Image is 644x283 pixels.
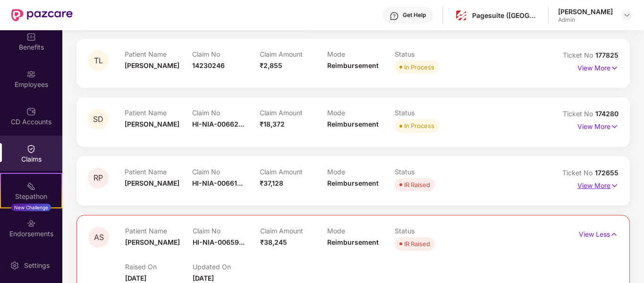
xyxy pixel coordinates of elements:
span: Ticket No [563,110,595,118]
p: Mode [327,227,395,235]
div: Stepathon [1,192,61,201]
p: Claim No [192,50,260,58]
span: Reimbursement [327,179,379,187]
div: IR Raised [404,239,430,249]
span: ₹38,245 [260,238,287,246]
span: HI-NIA-00661... [192,179,243,187]
img: pagesuite-logo-center.png [454,9,468,22]
p: Claim Amount [260,50,327,58]
img: svg+xml;base64,PHN2ZyB4bWxucz0iaHR0cDovL3d3dy53My5vcmcvMjAwMC9zdmciIHdpZHRoPSIyMSIgaGVpZ2h0PSIyMC... [26,181,36,191]
p: Updated On [193,263,260,271]
img: svg+xml;base64,PHN2ZyBpZD0iRHJvcGRvd24tMzJ4MzIiIHhtbG5zPSJodHRwOi8vd3d3LnczLm9yZy8yMDAwL3N2ZyIgd2... [623,11,631,19]
p: Status [395,109,462,117]
img: svg+xml;base64,PHN2ZyBpZD0iQ2xhaW0iIHhtbG5zPSJodHRwOi8vd3d3LnczLm9yZy8yMDAwL3N2ZyIgd2lkdGg9IjIwIi... [26,144,36,154]
img: svg+xml;base64,PHN2ZyBpZD0iQmVuZWZpdHMiIHhtbG5zPSJodHRwOi8vd3d3LnczLm9yZy8yMDAwL3N2ZyIgd2lkdGg9Ij... [26,32,36,42]
img: svg+xml;base64,PHN2ZyBpZD0iQ0RfQWNjb3VudHMiIGRhdGEtbmFtZT0iQ0QgQWNjb3VudHMiIHhtbG5zPSJodHRwOi8vd3... [26,107,36,116]
div: [PERSON_NAME] [558,7,613,16]
span: ₹18,372 [260,120,285,128]
p: Claim Amount [260,168,327,176]
img: svg+xml;base64,PHN2ZyB4bWxucz0iaHR0cDovL3d3dy53My5vcmcvMjAwMC9zdmciIHdpZHRoPSIxNyIgaGVpZ2h0PSIxNy... [610,229,618,240]
p: Mode [327,168,395,176]
span: [PERSON_NAME] [125,238,180,246]
img: svg+xml;base64,PHN2ZyB4bWxucz0iaHR0cDovL3d3dy53My5vcmcvMjAwMC9zdmciIHdpZHRoPSIxNyIgaGVpZ2h0PSIxNy... [610,121,619,132]
p: View More [577,119,619,132]
p: Status [395,50,462,58]
p: Claim No [192,168,260,176]
span: AS [94,233,104,241]
span: 174280 [595,110,619,118]
p: Patient Name [125,109,192,117]
div: IR Raised [404,180,430,189]
div: Get Help [403,11,426,19]
div: Admin [558,16,613,24]
span: SD [93,115,103,123]
span: [PERSON_NAME] [125,179,179,187]
p: Claim No [192,109,260,117]
p: Patient Name [125,168,192,176]
span: [PERSON_NAME] [125,120,179,128]
p: Patient Name [125,227,193,235]
span: Reimbursement [327,120,379,128]
span: 172655 [595,169,619,177]
span: Ticket No [563,51,595,59]
p: View Less [579,227,618,240]
p: Mode [327,50,395,58]
p: Status [395,168,462,176]
span: Ticket No [562,169,595,177]
p: Raised On [125,263,193,271]
span: 177825 [595,51,619,59]
p: Patient Name [125,50,192,58]
img: svg+xml;base64,PHN2ZyBpZD0iSGVscC0zMngzMiIgeG1sbnM9Imh0dHA6Ly93d3cudzMub3JnLzIwMDAvc3ZnIiB3aWR0aD... [390,11,399,21]
span: ₹2,855 [260,61,282,69]
span: [DATE] [125,274,146,282]
span: [PERSON_NAME] [125,61,179,69]
div: Pagesuite ([GEOGRAPHIC_DATA]) Private Limited [472,11,538,20]
span: RP [93,174,103,182]
span: HI-NIA-00659... [193,238,245,246]
img: svg+xml;base64,PHN2ZyBpZD0iRW5kb3JzZW1lbnRzIiB4bWxucz0iaHR0cDovL3d3dy53My5vcmcvMjAwMC9zdmciIHdpZH... [26,219,36,228]
p: View More [577,60,619,73]
div: New Challenge [11,204,51,211]
img: svg+xml;base64,PHN2ZyBpZD0iU2V0dGluZy0yMHgyMCIgeG1sbnM9Imh0dHA6Ly93d3cudzMub3JnLzIwMDAvc3ZnIiB3aW... [10,261,19,270]
p: Claim Amount [260,109,327,117]
div: Settings [21,261,52,270]
p: View More [577,178,619,191]
p: Claim Amount [260,227,328,235]
span: Reimbursement [327,61,379,69]
span: 14230246 [192,61,225,69]
p: Claim No [193,227,260,235]
p: Mode [327,109,395,117]
div: In Process [404,62,434,72]
span: TL [94,57,103,65]
p: Status [395,227,462,235]
img: New Pazcare Logo [11,9,73,21]
span: Reimbursement [327,238,379,246]
span: ₹37,128 [260,179,283,187]
div: In Process [404,121,434,130]
span: HI-NIA-00662... [192,120,244,128]
img: svg+xml;base64,PHN2ZyB4bWxucz0iaHR0cDovL3d3dy53My5vcmcvMjAwMC9zdmciIHdpZHRoPSIxNyIgaGVpZ2h0PSIxNy... [610,63,619,73]
img: svg+xml;base64,PHN2ZyB4bWxucz0iaHR0cDovL3d3dy53My5vcmcvMjAwMC9zdmciIHdpZHRoPSIxNyIgaGVpZ2h0PSIxNy... [610,180,619,191]
span: [DATE] [193,274,214,282]
img: svg+xml;base64,PHN2ZyBpZD0iRW1wbG95ZWVzIiB4bWxucz0iaHR0cDovL3d3dy53My5vcmcvMjAwMC9zdmciIHdpZHRoPS... [26,69,36,79]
